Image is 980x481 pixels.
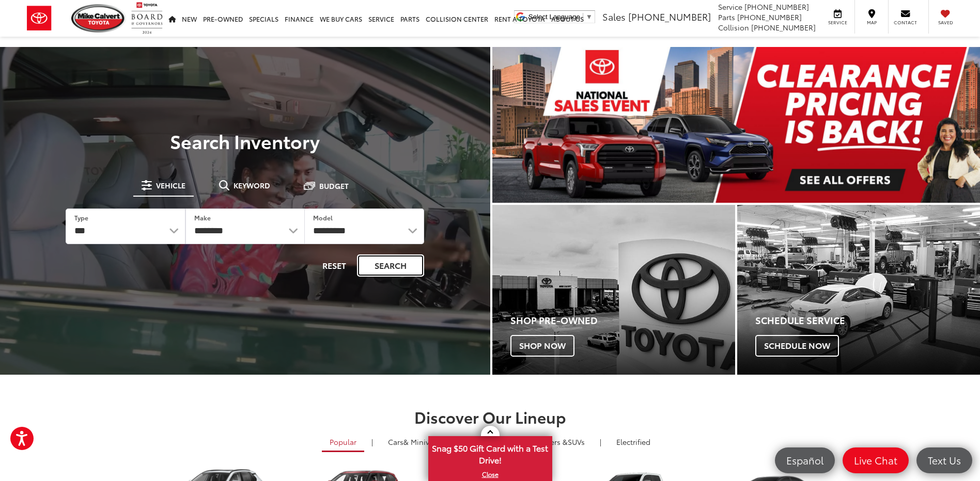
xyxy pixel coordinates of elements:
[156,182,185,189] span: Vehicle
[586,13,593,21] span: ▼
[609,433,658,451] a: Electrified
[380,433,446,451] a: Cars
[74,213,88,222] label: Type
[751,22,816,33] span: [PHONE_NUMBER]
[894,19,917,26] span: Contact
[510,315,735,326] h4: Shop Pre-Owned
[737,205,980,375] div: Toyota
[515,433,593,451] a: SUVs
[718,12,735,22] span: Parts
[429,437,551,469] span: Snag $50 Gift Card with a Test Drive!
[775,447,835,473] a: Español
[781,454,829,467] span: Español
[860,19,883,26] span: Map
[718,2,742,12] span: Service
[849,454,903,467] span: Live Chat
[510,335,574,357] span: Shop Now
[628,10,711,23] span: [PHONE_NUMBER]
[934,19,957,26] span: Saved
[826,19,849,26] span: Service
[843,447,909,473] a: Live Chat
[314,254,355,277] button: Reset
[597,437,604,447] li: |
[923,454,966,467] span: Text Us
[322,433,364,452] a: Popular
[718,22,749,33] span: Collision
[43,131,447,151] h3: Search Inventory
[737,12,802,22] span: [PHONE_NUMBER]
[369,437,376,447] li: |
[492,205,735,375] div: Toyota
[492,205,735,375] a: Shop Pre-Owned Shop Now
[916,447,972,473] a: Text Us
[737,205,980,375] a: Schedule Service Schedule Now
[234,182,270,189] span: Keyword
[755,335,839,357] span: Schedule Now
[194,213,211,222] label: Make
[71,4,126,33] img: Mike Calvert Toyota
[319,182,349,189] span: Budget
[403,437,438,447] span: & Minivan
[755,315,980,326] h4: Schedule Service
[357,254,424,277] button: Search
[744,2,809,12] span: [PHONE_NUMBER]
[313,213,333,222] label: Model
[126,408,854,425] h2: Discover Our Lineup
[602,10,626,23] span: Sales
